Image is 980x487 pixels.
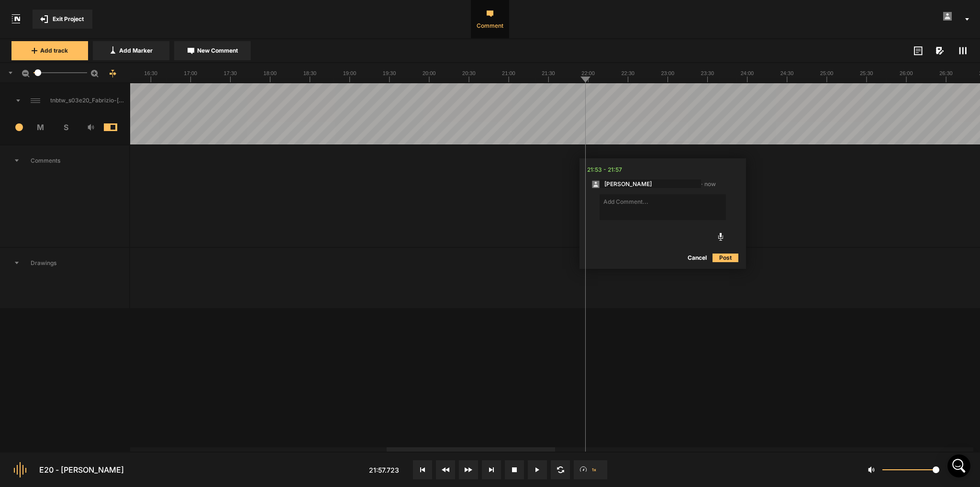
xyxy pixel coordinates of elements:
[682,252,713,264] button: Cancel
[264,70,277,76] text: 18:00
[780,70,794,76] text: 24:30
[39,464,124,476] div: E20 - [PERSON_NAME]
[33,10,92,29] button: Exit Project
[592,179,716,188] span: · now
[184,70,197,76] text: 17:00
[860,70,873,76] text: 25:30
[939,70,953,76] text: 26:30
[40,46,68,55] span: Add track
[197,46,238,55] span: New Comment
[661,70,674,76] text: 23:00
[587,165,622,175] div: 21:53 - 21:57
[46,96,129,105] span: tnbtw_s03e20_Fabrizio-[PERSON_NAME]-Benedetti_v1
[223,70,237,76] text: 17:30
[93,41,169,60] button: Add Marker
[621,70,635,76] text: 22:30
[713,252,738,264] button: Post
[502,70,515,76] text: 21:00
[462,70,476,76] text: 20:30
[53,122,78,133] span: S
[542,70,555,76] text: 21:30
[174,41,251,60] button: New Comment
[11,41,88,60] button: Add track
[53,15,84,23] span: Exit Project
[423,70,436,76] text: 20:00
[574,460,607,479] button: 1x
[303,70,317,76] text: 18:30
[369,466,399,474] span: 21:57.723
[900,70,913,76] text: 26:00
[592,180,600,188] img: anonymous.svg
[701,70,714,76] text: 23:30
[144,70,157,76] text: 16:30
[343,70,356,76] text: 19:00
[741,70,754,76] text: 24:00
[28,122,54,133] span: M
[119,46,153,55] span: Add Marker
[581,70,595,76] text: 22:00
[600,179,701,188] input: Your name
[383,70,396,76] text: 19:30
[947,454,970,477] div: Open Intercom Messenger
[820,70,834,76] text: 25:00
